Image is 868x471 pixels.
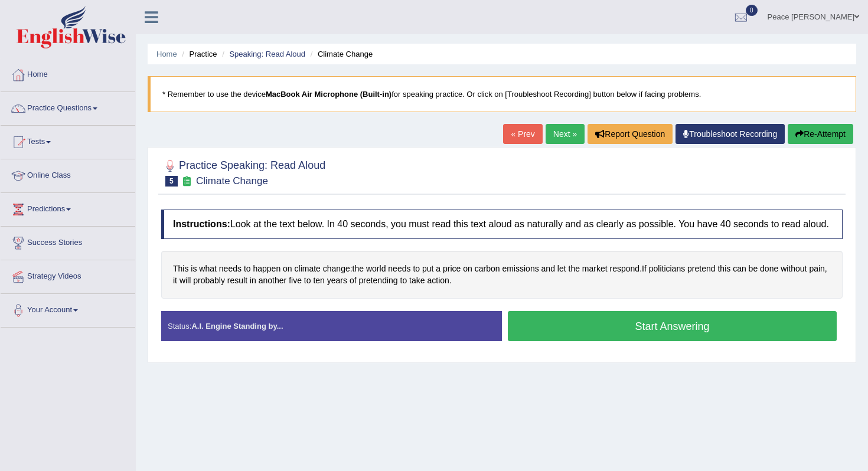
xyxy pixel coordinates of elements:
[400,274,407,287] span: Click to see word definition
[463,263,472,275] span: Click to see word definition
[173,263,188,275] span: Click to see word definition
[413,263,420,275] span: Click to see word definition
[388,263,410,275] span: Click to see word definition
[266,90,391,99] b: MacBook Air Microphone (Built-in)
[173,274,177,287] span: Click to see word definition
[1,260,135,290] a: Strategy Videos
[557,263,566,275] span: Click to see word definition
[687,263,715,275] span: Click to see word definition
[289,274,302,287] span: Click to see word definition
[227,274,247,287] span: Click to see word definition
[1,227,135,256] a: Success Stories
[161,210,843,239] h4: Look at the text below. In 40 seconds, you must read this text aloud as naturally and as clearly ...
[250,274,256,287] span: Click to see word definition
[1,193,135,223] a: Predictions
[409,274,425,287] span: Click to see word definition
[259,274,286,287] span: Click to see word definition
[642,263,647,275] span: Click to see word definition
[366,263,386,275] span: Click to see word definition
[219,263,242,275] span: Click to see word definition
[327,274,347,287] span: Click to see word definition
[353,263,364,275] span: Click to see word definition
[746,5,758,16] span: 0
[304,274,311,287] span: Click to see word definition
[588,124,673,144] button: Report Question
[180,274,191,287] span: Click to see word definition
[610,263,640,275] span: Click to see word definition
[508,311,837,341] button: Start Answering
[422,263,433,275] span: Click to see word definition
[749,263,758,275] span: Click to see word definition
[350,274,357,287] span: Click to see word definition
[541,263,555,275] span: Click to see word definition
[733,263,746,275] span: Click to see word definition
[199,263,217,275] span: Click to see word definition
[179,48,217,60] li: Practice
[283,263,292,275] span: Click to see word definition
[809,263,824,275] span: Click to see word definition
[229,50,305,58] a: Speaking: Read Aloud
[443,263,461,275] span: Click to see word definition
[569,263,580,275] span: Click to see word definition
[502,263,539,275] span: Click to see word definition
[313,274,324,287] span: Click to see word definition
[436,263,440,275] span: Click to see word definition
[308,48,373,60] li: Climate Change
[244,263,251,275] span: Click to see word definition
[546,124,585,144] a: Next »
[191,263,197,275] span: Click to see word definition
[191,322,283,331] strong: A.I. Engine Standing by...
[181,176,193,187] small: Exam occurring question
[193,274,225,287] span: Click to see word definition
[323,263,350,275] span: Click to see word definition
[161,157,325,187] h2: Practice Speaking: Read Aloud
[358,274,397,287] span: Click to see word definition
[676,124,785,144] a: Troubleshoot Recording
[760,263,778,275] span: Click to see word definition
[781,263,807,275] span: Click to see word definition
[788,124,853,144] button: Re-Attempt
[173,219,230,229] b: Instructions:
[503,124,542,144] a: « Prev
[1,126,135,155] a: Tests
[295,263,321,275] span: Click to see word definition
[253,263,280,275] span: Click to see word definition
[582,263,608,275] span: Click to see word definition
[1,58,135,88] a: Home
[717,263,730,275] span: Click to see word definition
[196,175,268,187] small: Climate Change
[427,274,449,287] span: Click to see word definition
[161,311,502,341] div: Status:
[1,294,135,323] a: Your Account
[649,263,685,275] span: Click to see word definition
[148,76,856,112] blockquote: * Remember to use the device for speaking practice. Or click on [Troubleshoot Recording] button b...
[161,251,843,299] div: : . , .
[1,159,135,189] a: Online Class
[1,92,135,122] a: Practice Questions
[156,50,177,58] a: Home
[475,263,500,275] span: Click to see word definition
[165,176,178,187] span: 5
